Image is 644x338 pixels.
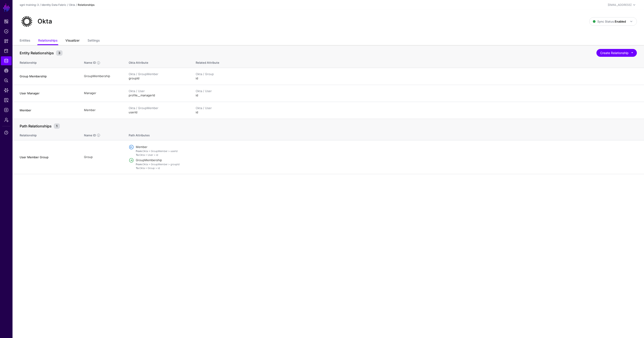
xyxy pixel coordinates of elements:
div: id [196,89,637,98]
span: Protected Systems [4,49,8,53]
strong: To: [136,167,139,170]
img: svg+xml;base64,PHN2ZyB3aWR0aD0iNjQiIGhlaWdodD0iNjQiIHZpZXdCb3g9IjAgMCA2NCA2NCIgZmlsbD0ibm9uZSIgeG... [20,14,34,29]
button: Create Relationship [596,49,637,57]
td: profile__managerId [124,85,191,102]
span: Identity Data Fabric [4,59,8,63]
a: Settings [88,37,100,45]
div: Name ID [84,61,96,65]
p: Okta > GroupMember > userId Okta > User > id [136,149,637,157]
div: [EMAIL_ADDRESS] [608,3,631,7]
th: Path Attributes [124,129,644,140]
span: Path Relationships [19,123,53,129]
h4: User Manager [20,91,75,95]
strong: From: [136,163,143,166]
p: Okta > GroupMember > groupId Okta > Group > id [136,163,637,170]
div: Okta / GroupMember [129,106,187,110]
span: Support [4,130,8,135]
a: Identity Data Fabric [1,56,12,65]
h2: Okta [38,18,52,25]
div: Okta / Group [196,72,637,76]
span: Logs [4,108,8,112]
div: / [66,3,69,7]
a: Policy Lens [1,76,12,85]
a: Entities [20,37,30,45]
td: userId [124,102,191,119]
th: Relationship [13,56,80,68]
span: Access Reporting [4,98,8,102]
td: Manager [80,85,124,102]
div: Okta / User [129,89,187,93]
h4: User Member Group [20,155,75,159]
div: Okta / User [196,89,637,93]
span: Dashboard [4,19,8,24]
a: Dashboard [1,17,12,26]
span: Policy Lens [4,78,8,83]
h4: GroupMembership [136,158,637,162]
a: Policies [1,27,12,36]
a: Logs [1,106,12,114]
a: Protected Systems [1,46,12,55]
a: CAEP Hub [1,66,12,75]
div: Okta / GroupMember [129,72,187,76]
a: Data Lens [1,86,12,95]
span: Entity Relationships [19,50,55,56]
strong: From: [136,150,143,153]
a: sgnl-training-3 [20,3,39,6]
div: / [39,3,42,7]
div: Name ID [84,133,96,138]
th: Okta Attribute [124,56,191,68]
th: Relationship [13,129,80,140]
a: SGNL [3,3,10,13]
small: 1 [54,123,60,129]
span: Snippets [4,39,8,43]
a: Access Reporting [1,96,12,105]
td: GroupMembership [80,68,124,85]
div: id [196,106,637,115]
small: 3 [56,50,63,56]
h4: Group Membership [20,74,75,78]
span: Policies [4,29,8,34]
span: Sync Status: [593,20,626,23]
td: Group [80,140,124,174]
div: Okta / User [196,106,637,110]
strong: Enabled [615,20,626,23]
a: Relationships [38,37,57,45]
strong: Relationships [78,3,94,6]
th: Related Attribute [191,56,644,68]
span: Admin [4,118,8,122]
a: Admin [1,115,12,124]
a: Snippets [1,37,12,46]
h4: Member [136,145,637,149]
a: Visualizer [65,37,80,45]
span: CAEP Hub [4,68,8,73]
td: Member [80,102,124,119]
span: Data Lens [4,88,8,93]
h4: Member [20,108,75,112]
a: Identity Data Fabric [42,3,66,6]
div: / [75,3,78,7]
td: groupId [124,68,191,85]
div: id [196,72,637,81]
strong: To: [136,153,139,156]
a: Okta [69,3,75,6]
